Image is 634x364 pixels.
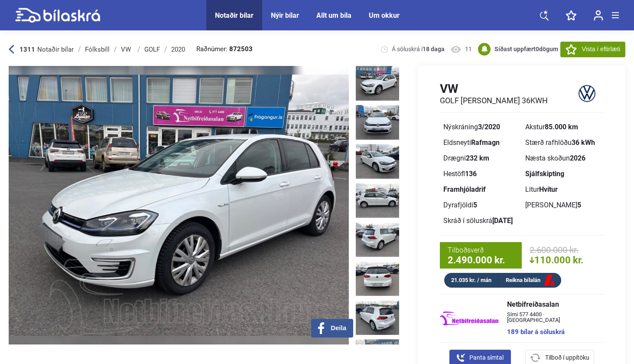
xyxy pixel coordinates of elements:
[499,275,561,286] a: Reikna bílalán
[465,45,472,53] span: 11
[392,45,445,53] span: Á söluskrá í
[369,11,400,20] a: Um okkur
[577,201,581,209] b: 5
[443,155,518,162] div: Drægni
[356,261,399,296] img: 1758042045_5779129760573336770_30342017617577599.jpg
[229,46,253,52] b: 872503
[582,45,620,54] span: Vista í eftirlæti
[423,46,445,52] b: 18 daga
[215,11,254,20] a: Notaðir bílar
[570,81,604,106] img: logo VW GOLF EGOLF 36KWH
[525,155,600,162] div: Næsta skoðun
[525,202,600,209] div: [PERSON_NAME]
[507,312,595,323] span: Sími 577 4400 · [GEOGRAPHIC_DATA]
[507,329,595,335] a: 189 bílar á söluskrá
[144,46,160,53] div: GOLF
[536,46,539,52] span: 0
[471,138,500,147] b: Rafmagn
[356,183,399,218] img: 1758042042_4929178796254859106_30342015394697320.jpg
[331,324,346,332] span: Deila
[473,201,477,209] b: 5
[271,11,299,20] a: Nýir bílar
[545,353,589,362] span: Tilboð í uppítöku
[356,66,399,101] img: 1758042041_8109821433099783676_30342013980109398.jpg
[440,96,548,105] h2: GOLF [PERSON_NAME] 36KWH
[356,105,399,140] img: 1758042041_7671387438875809562_30342014476890634.jpg
[171,46,185,53] div: 2020
[525,186,600,193] div: Litur
[448,256,514,265] span: 2.490.000 kr.
[443,124,518,131] div: Nýskráning
[356,300,399,335] img: 1758042046_4541394584841307569_30342018553676987.jpg
[478,123,500,131] b: 3/2020
[443,171,518,177] div: Hestöfl
[20,46,35,53] b: 1311
[85,46,110,53] div: Fólksbíll
[356,222,399,257] img: 1758042044_1520527268517244814_30342016754101820.jpg
[494,46,558,52] b: Síðast uppfært dögum
[594,10,603,21] img: user-login.svg
[316,11,351,20] a: Allt um bíla
[530,246,596,254] span: 2.600.000 kr.
[545,123,578,131] b: 85.000 km
[492,216,513,225] b: [DATE]
[560,42,625,57] button: Vista í eftirlæti
[507,301,595,308] span: Netbifreiðasalan
[525,170,564,178] b: Sjálfskipting
[121,46,133,53] div: VW
[443,202,518,209] div: Dyrafjöldi
[443,139,518,146] div: Eldsneyti
[444,275,499,285] div: 21.035 kr. / mán
[196,46,253,52] span: Raðnúmer:
[530,255,596,265] span: 110.000 kr.
[443,217,518,224] div: Skráð í söluskrá
[311,319,353,338] button: Deila
[356,144,399,179] img: 1758042042_3070767622567415495_30342014952529138.jpg
[469,353,504,362] span: Panta símtal
[525,124,600,131] div: Akstur
[440,82,548,96] h1: VW
[525,139,600,146] div: Stærð rafhlöðu
[466,154,489,162] b: 232 km
[572,138,595,147] b: 36 kWh
[37,46,74,53] span: Notaðir bílar
[539,185,558,193] b: Hvítur
[570,154,585,162] b: 2026
[448,246,514,256] span: Tilboðsverð
[465,170,477,178] b: 136
[443,185,486,193] b: Framhjóladrif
